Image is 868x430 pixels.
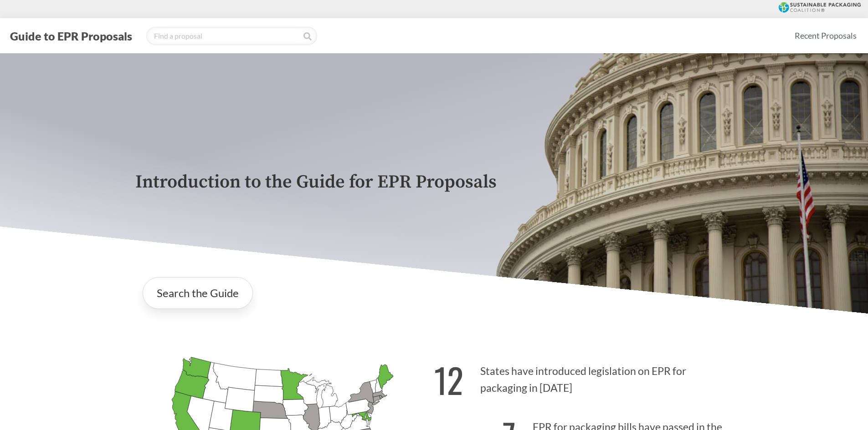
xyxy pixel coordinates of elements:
[143,277,253,309] a: Search the Guide
[434,349,733,405] p: States have introduced legislation on EPR for packaging in [DATE]
[146,27,317,45] input: Find a proposal
[135,172,733,192] p: Introduction to the Guide for EPR Proposals
[7,29,135,43] button: Guide to EPR Proposals
[434,354,463,405] strong: 12
[791,25,861,46] a: Recent Proposals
